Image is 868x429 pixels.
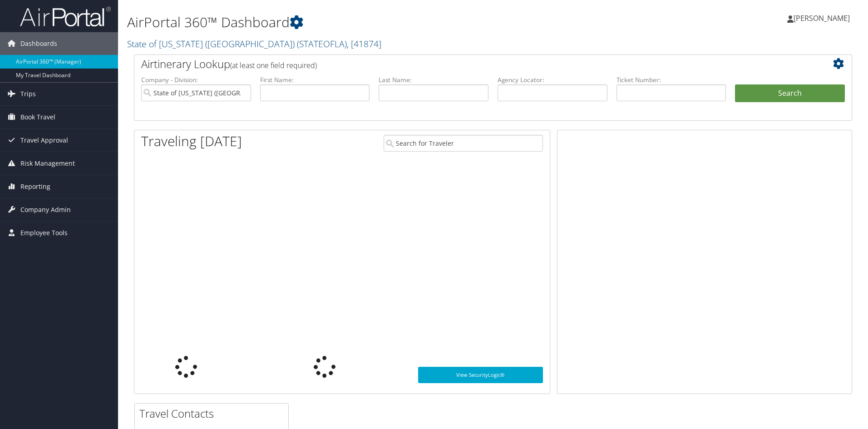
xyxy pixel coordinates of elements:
[127,38,381,50] a: State of [US_STATE] ([GEOGRAPHIC_DATA])
[787,5,859,32] a: [PERSON_NAME]
[260,75,370,84] label: First Name:
[418,367,543,383] a: View SecurityLogic®
[20,129,68,152] span: Travel Approval
[498,75,607,84] label: Agency Locator:
[141,56,785,72] h2: Airtinerary Lookup
[616,75,726,84] label: Ticket Number:
[20,6,111,27] img: airportal-logo.png
[735,84,845,103] button: Search
[141,132,242,151] h1: Traveling [DATE]
[379,75,488,84] label: Last Name:
[794,13,850,23] span: [PERSON_NAME]
[141,75,251,84] label: Company - Division:
[20,106,55,128] span: Book Travel
[20,222,68,244] span: Employee Tools
[297,38,347,50] span: ( STATEOFLA )
[20,83,36,105] span: Trips
[230,60,317,70] span: (at least one field required)
[20,198,71,221] span: Company Admin
[127,13,615,32] h1: AirPortal 360™ Dashboard
[384,135,543,152] input: Search for Traveler
[20,175,50,198] span: Reporting
[139,406,288,421] h2: Travel Contacts
[20,152,75,175] span: Risk Management
[20,32,57,55] span: Dashboards
[347,38,381,50] span: , [ 41874 ]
